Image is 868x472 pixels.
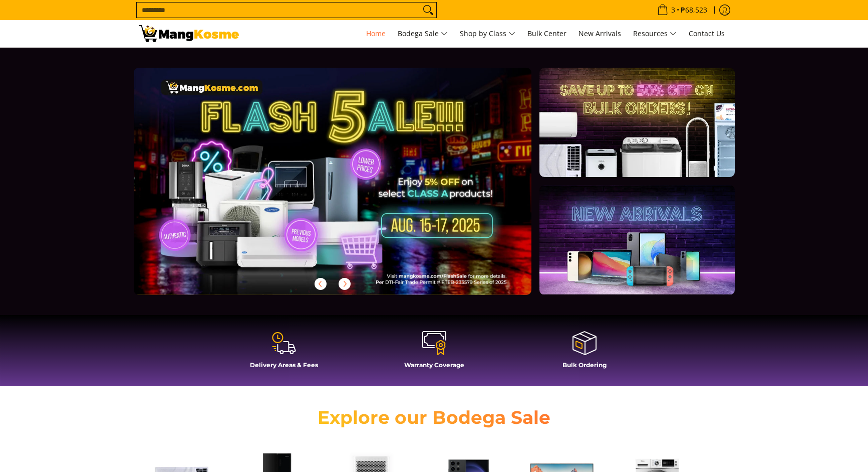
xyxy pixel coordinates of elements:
span: Resources [633,28,677,40]
a: Contact Us [684,20,730,47]
button: Search [420,3,436,18]
a: Bulk Ordering [514,330,655,376]
span: 3 [670,7,677,14]
span: ₱68,523 [679,7,709,14]
span: Bodega Sale [398,28,448,40]
a: Delivery Areas & Fees [214,330,354,376]
h2: Explore our Bodega Sale [289,406,580,429]
nav: Main Menu [249,20,730,47]
a: New Arrivals [573,20,626,47]
h4: Delivery Areas & Fees [214,361,354,369]
span: New Arrivals [578,29,621,38]
a: Home [361,20,391,47]
span: Bulk Center [527,29,566,38]
h4: Bulk Ordering [514,361,655,369]
span: Contact Us [689,29,725,38]
img: Mang Kosme: Your Home Appliances Warehouse Sale Partner! [139,25,239,42]
a: Bodega Sale [393,20,453,47]
button: Previous [310,273,332,295]
span: Home [366,29,386,38]
span: Shop by Class [460,28,515,40]
button: Next [334,273,356,295]
a: More [134,68,564,311]
span: • [654,5,710,16]
a: Resources [628,20,682,47]
a: Shop by Class [455,20,520,47]
a: Warranty Coverage [364,330,504,376]
h4: Warranty Coverage [364,361,504,369]
a: Bulk Center [522,20,571,47]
